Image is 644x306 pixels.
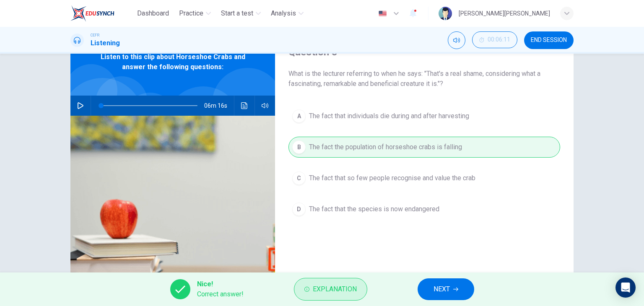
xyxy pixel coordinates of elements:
img: en [377,10,388,17]
span: Nice! [197,279,244,289]
button: Start a test [218,6,264,21]
button: END SESSION [524,31,574,49]
span: 06m 16s [204,96,234,116]
button: Explanation [294,278,367,301]
button: Dashboard [134,6,172,21]
button: Click to see the audio transcription [238,96,251,116]
span: CEFR [91,32,99,38]
span: Dashboard [137,8,169,18]
div: Mute [448,31,465,49]
span: Start a test [221,8,253,18]
div: Hide [472,31,517,49]
button: Practice [176,6,214,21]
span: Practice [179,8,203,18]
a: EduSynch logo [70,5,134,22]
img: EduSynch logo [70,5,114,22]
div: Open Intercom Messenger [615,277,636,298]
div: [PERSON_NAME][PERSON_NAME] [459,8,550,18]
img: Profile picture [439,7,452,20]
span: Listen to this clip about Horseshoe Crabs and answer the following questions: [98,52,248,72]
span: END SESSION [531,37,567,44]
button: 00:06:11 [472,31,517,48]
span: Analysis [271,8,296,18]
span: Correct answer! [197,289,244,299]
h1: Listening [91,38,120,48]
button: Analysis [267,6,307,21]
span: What is the lecturer referring to when he says: "That's a real shame, considering what a fascinat... [288,69,560,89]
span: Explanation [313,283,357,295]
button: NEXT [418,278,474,300]
span: NEXT [434,283,450,295]
span: 00:06:11 [488,36,510,43]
